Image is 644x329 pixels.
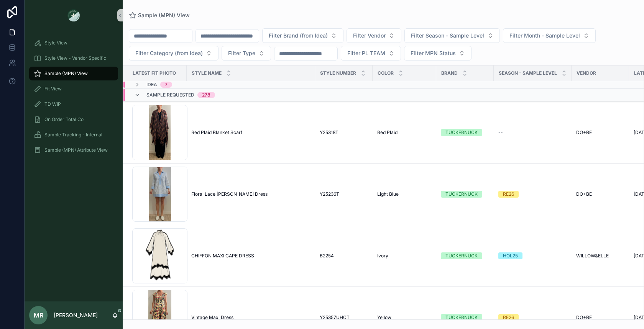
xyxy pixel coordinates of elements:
div: TUCKERNUCK [445,129,478,136]
div: scrollable content [25,31,123,167]
span: -- [498,129,503,136]
span: Sample (MPN) View [138,11,190,19]
a: Fit View [29,82,118,96]
span: Filter Season - Sample Level [411,32,484,39]
button: Select Button [341,46,401,61]
a: TUCKERNUCK [441,129,489,136]
span: Sample (MPN) View [44,70,88,77]
span: On Order Total Co [44,116,84,123]
span: Fit View [44,86,62,92]
span: Vendor [577,70,596,76]
span: Light Blue [377,191,399,197]
a: Sample (MPN) Attribute View [29,143,118,157]
a: DO+BE [576,314,624,321]
div: 7 [165,82,168,88]
a: TUCKERNUCK [441,314,489,321]
span: Filter PL TEAM [347,49,385,57]
span: Filter Type [228,49,255,57]
a: RE26 [498,314,567,321]
span: Latest Fit Photo [133,70,176,76]
span: CHIFFON MAXI CAPE DRESS [191,253,254,259]
span: Filter Brand (from Idea) [269,32,328,39]
button: Select Button [404,46,472,61]
span: DO+BE [576,129,592,136]
button: Select Button [262,28,343,43]
div: RE26 [503,314,514,321]
span: B2254 [320,253,334,259]
span: Sample Requested [146,92,194,98]
a: Yellow [377,314,432,321]
a: Sample (MPN) View [29,67,118,80]
span: Ivory [377,253,388,259]
div: HOL25 [503,252,518,259]
a: Floral Lace [PERSON_NAME] Dress [191,191,310,197]
span: Filter MPN Status [411,49,456,57]
a: WILLOW&ELLE [576,253,624,259]
a: RE26 [498,191,567,198]
a: TUCKERNUCK [441,252,489,259]
span: Style View [44,40,67,46]
span: Brand [441,70,458,76]
a: Y25357UHCT [320,314,368,321]
span: Season - Sample Level [499,70,557,76]
p: [PERSON_NAME] [54,311,98,319]
button: Select Button [129,46,219,61]
div: TUCKERNUCK [445,252,478,259]
span: Red Plaid Blanket Scarf [191,129,242,136]
a: B2254 [320,253,368,259]
span: DO+BE [576,314,592,321]
span: Filter Month - Sample Level [509,32,580,39]
button: Select Button [347,28,401,43]
a: Vintage Maxi Dress [191,314,310,321]
div: TUCKERNUCK [445,191,478,198]
span: Filter Category (from Idea) [135,49,203,57]
a: Red Plaid Blanket Scarf [191,129,310,136]
a: DO+BE [576,191,624,197]
div: 278 [202,92,210,98]
span: Y25318T [320,129,338,136]
span: Style Name [192,70,222,76]
span: TD WIP [44,101,61,107]
a: -- [498,129,567,136]
span: WILLOW&ELLE [576,253,609,259]
span: Style Number [320,70,356,76]
span: Color [378,70,394,76]
span: Red Plaid [377,129,398,136]
img: App logo [67,9,80,21]
span: Floral Lace [PERSON_NAME] Dress [191,191,268,197]
button: Select Button [222,46,271,61]
a: Y25318T [320,129,368,136]
span: Sample Tracking - Internal [44,132,102,138]
span: Vintage Maxi Dress [191,314,233,321]
a: Light Blue [377,191,432,197]
div: RE26 [503,191,514,198]
a: Style View - Vendor Specific [29,51,118,65]
a: TUCKERNUCK [441,191,489,198]
button: Select Button [404,28,500,43]
span: Style View - Vendor Specific [44,55,106,61]
a: Sample (MPN) View [129,11,190,19]
span: Sample (MPN) Attribute View [44,147,108,153]
a: Y25236T [320,191,368,197]
a: HOL25 [498,252,567,259]
a: DO+BE [576,129,624,136]
a: Sample Tracking - Internal [29,128,118,142]
span: MR [34,311,43,320]
a: Ivory [377,253,432,259]
span: Idea [146,82,157,88]
div: TUCKERNUCK [445,314,478,321]
span: Filter Vendor [353,32,386,39]
span: Y25236T [320,191,339,197]
a: On Order Total Co [29,113,118,126]
a: Style View [29,36,118,50]
span: Yellow [377,314,391,321]
span: Y25357UHCT [320,314,350,321]
a: CHIFFON MAXI CAPE DRESS [191,253,310,259]
a: TD WIP [29,97,118,111]
a: Red Plaid [377,129,432,136]
button: Select Button [503,28,596,43]
span: DO+BE [576,191,592,197]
